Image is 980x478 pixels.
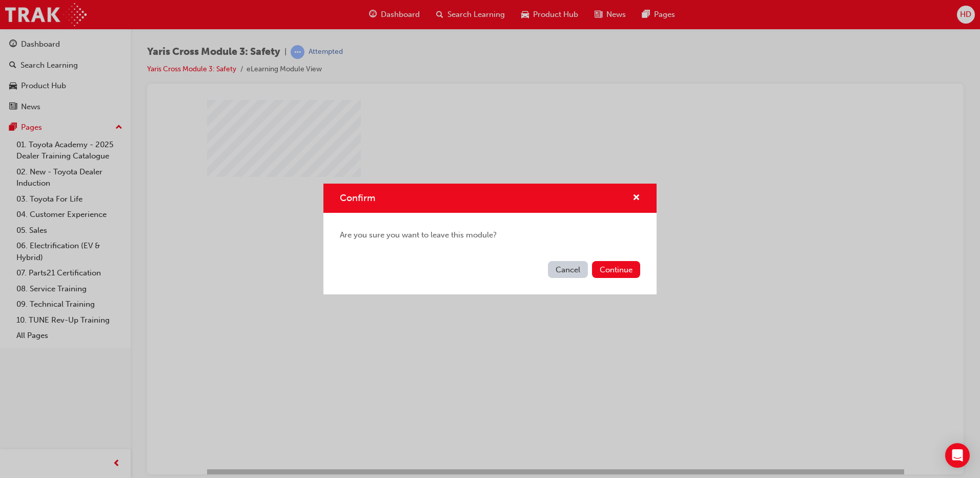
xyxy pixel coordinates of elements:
[323,213,657,257] div: Are you sure you want to leave this module?
[548,261,588,278] button: Cancel
[632,194,640,203] span: cross-icon
[632,192,640,205] button: cross-icon
[323,184,657,294] div: Confirm
[340,192,375,204] span: Confirm
[945,443,970,468] div: Open Intercom Messenger
[592,261,640,278] button: Continue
